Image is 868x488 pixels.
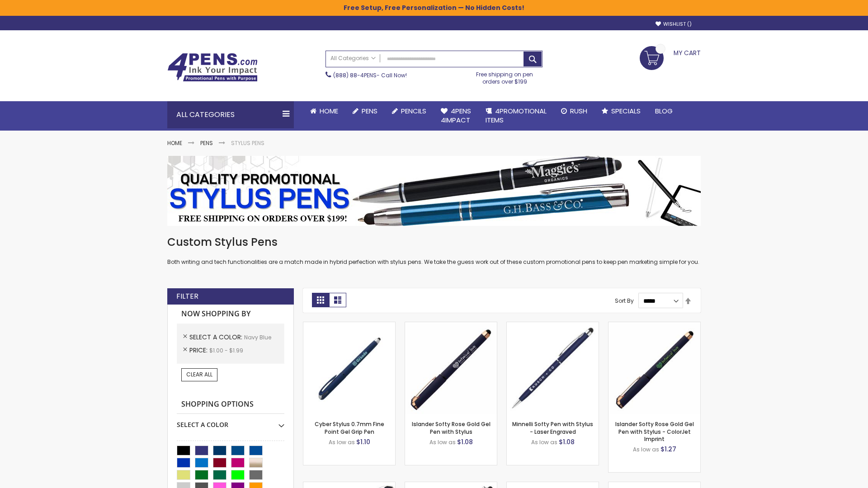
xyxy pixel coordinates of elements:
a: Pencils [385,101,434,121]
div: Select A Color [177,414,284,429]
a: Home [167,139,182,147]
span: Clear All [186,371,212,378]
span: As low as [531,438,557,446]
a: Specials [594,101,648,121]
span: $1.10 [356,437,370,446]
img: Cyber Stylus 0.7mm Fine Point Gel Grip Pen-Navy Blue [303,322,395,414]
span: - Call Now! [333,71,407,79]
a: Islander Softy Rose Gold Gel Pen with Stylus - ColorJet Imprint [615,420,694,442]
a: 4Pens4impact [434,101,478,131]
span: As low as [429,438,456,446]
span: As low as [329,438,355,446]
span: As low as [633,446,659,453]
span: 4PROMOTIONAL ITEMS [486,106,547,125]
div: Free shipping on pen orders over $199 [467,67,543,85]
span: Blog [655,106,673,116]
a: (888) 88-4PENS [333,71,377,79]
a: 4PROMOTIONALITEMS [478,101,554,131]
a: Wishlist [656,21,692,28]
a: Pens [200,139,213,147]
strong: Grid [312,293,329,307]
span: Navy Blue [244,333,271,341]
img: Stylus Pens [167,156,701,226]
span: Specials [611,106,641,116]
a: Clear All [181,368,217,381]
span: Price [189,346,209,355]
strong: Stylus Pens [231,139,264,147]
strong: Shopping Options [177,395,284,414]
a: Pens [345,101,385,121]
a: Cyber Stylus 0.7mm Fine Point Gel Grip Pen-Navy Blue [303,322,395,329]
strong: Filter [176,291,198,301]
a: All Categories [326,51,380,66]
a: Home [303,101,345,121]
label: Sort By [615,297,634,305]
img: Islander Softy Rose Gold Gel Pen with Stylus - ColorJet Imprint-Navy Blue [609,322,700,414]
span: $1.00 - $1.99 [209,347,243,354]
a: Blog [648,101,680,121]
span: 4Pens 4impact [441,106,471,125]
div: All Categories [167,101,294,128]
a: Rush [554,101,594,121]
img: 4Pens Custom Pens and Promotional Products [167,53,258,82]
span: All Categories [330,55,376,62]
img: Islander Softy Rose Gold Gel Pen with Stylus-Navy Blue [405,322,497,414]
span: Pens [362,106,377,116]
span: Rush [570,106,587,116]
a: Islander Softy Rose Gold Gel Pen with Stylus [412,420,491,435]
div: Both writing and tech functionalities are a match made in hybrid perfection with stylus pens. We ... [167,235,701,266]
a: Cyber Stylus 0.7mm Fine Point Gel Grip Pen [315,420,384,435]
span: $1.08 [559,437,575,446]
strong: Now Shopping by [177,305,284,324]
span: $1.08 [457,437,473,446]
span: Select A Color [189,333,244,342]
h1: Custom Stylus Pens [167,235,701,249]
a: Islander Softy Rose Gold Gel Pen with Stylus-Navy Blue [405,322,497,329]
span: Home [320,106,338,116]
a: Minnelli Softy Pen with Stylus - Laser Engraved [512,420,593,435]
span: Pencils [401,106,426,116]
img: Minnelli Softy Pen with Stylus - Laser Engraved-Navy Blue [507,322,599,414]
a: Minnelli Softy Pen with Stylus - Laser Engraved-Navy Blue [507,322,599,329]
span: $1.27 [660,445,676,454]
a: Islander Softy Rose Gold Gel Pen with Stylus - ColorJet Imprint-Navy Blue [609,322,700,329]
